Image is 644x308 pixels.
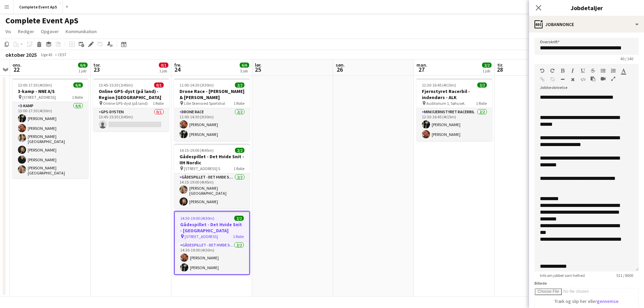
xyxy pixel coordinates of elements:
app-job-card: 14:15-19:00 (4t45m)2/2Gådespillet - Det Hvide Snit - IIH Nordic [STREET_ADDRESS] S1 RolleGådespil... [174,144,250,208]
span: [STREET_ADDRESS] S [184,166,220,171]
span: 1 Rolle [234,101,244,106]
span: 11:00-14:30 (3t30m) [180,82,214,88]
div: 11:00-14:30 (3t30m)2/2Drone Race - [PERSON_NAME] & [PERSON_NAME] Lille Skensved Sportshal1 RolleD... [174,78,250,141]
h3: 3-kamp - NNE A/S [13,88,88,94]
span: 1 Rolle [233,234,244,239]
span: 6/6 [73,82,83,88]
div: 1 job [78,68,87,73]
span: Lille Skensved Sportshal [184,101,225,106]
span: 2/2 [235,82,244,88]
span: 2/2 [477,82,487,88]
span: 28 [496,66,503,73]
app-card-role: 3-kamp6/613:00-17:30 (4t30m)[PERSON_NAME][PERSON_NAME][PERSON_NAME][GEOGRAPHIC_DATA][PERSON_NAME]... [13,102,88,178]
span: Auditorium 1, Søhuset. [426,101,466,106]
span: søn. [336,62,345,68]
span: Opgaver [41,28,59,34]
div: 1 job [159,68,168,73]
span: fre. [174,62,182,68]
span: 6/6 [78,63,88,68]
button: Fed [560,68,565,73]
span: 2/2 [235,148,244,153]
button: Tekstfarve [621,68,626,73]
div: oktober 2025 [5,51,37,58]
span: [STREET_ADDRESS] [185,234,218,239]
h3: Fjernstyret Racerbil - indendørs - ALK [416,88,492,100]
button: Understregning [580,68,585,73]
span: man. [416,62,427,68]
app-card-role: GPS-dysten0/113:45-15:30 (1t45m) [93,108,169,131]
span: 1 Rolle [72,95,83,100]
div: 3 job [240,68,249,73]
h3: Jobdetaljer [529,3,644,12]
app-job-card: 14:30-19:00 (4t30m)2/2Gådespillet - Det Hvide Snit - [GEOGRAPHIC_DATA] [STREET_ADDRESS]1 RolleGåd... [174,211,250,275]
span: 26 [335,66,345,73]
span: 6/6 [240,63,249,68]
span: 24 [173,66,182,73]
button: Gennemstreget [591,68,595,73]
span: 511 / 8000 [611,273,639,278]
h3: Drone Race - [PERSON_NAME] & [PERSON_NAME] [174,88,250,100]
button: Kursiv [570,68,575,73]
div: 1 job [482,68,491,73]
span: 1 Rolle [234,166,244,171]
app-job-card: 13:45-15:30 (1t45m)0/1Online GPS-dyst (på land) - Region [GEOGRAPHIC_DATA] Online GPS-dyst (på la... [93,78,169,131]
app-card-role: Drone Race2/211:00-14:30 (3t30m)[PERSON_NAME][PERSON_NAME] [174,108,250,141]
button: HTML-kode [580,77,585,82]
app-job-card: 12:30-16:45 (4t15m)2/2Fjernstyret Racerbil - indendørs - ALK Auditorium 1, Søhuset.1 RolleMini Fj... [416,78,492,141]
span: 14:15-19:00 (4t45m) [180,148,214,153]
app-card-role: Gådespillet - Det Hvide Snit2/214:30-19:00 (4t30m)[PERSON_NAME][PERSON_NAME] [175,241,249,274]
span: 2/2 [482,63,492,68]
span: 0/1 [154,82,164,88]
span: lør. [255,62,262,68]
div: CEST [58,52,67,57]
span: Rediger [18,28,34,34]
app-card-role: Mini Fjernstyret Racerbil2/212:30-16:45 (4t15m)[PERSON_NAME][PERSON_NAME] [416,108,492,141]
app-job-card: 13:00-17:30 (4t30m)6/63-kamp - NNE A/S [STREET_ADDRESS]1 Rolle3-kamp6/613:00-17:30 (4t30m)[PERSON... [13,78,88,178]
span: Kommunikation [66,28,97,34]
span: 13:45-15:30 (1t45m) [99,82,133,88]
a: Rediger [15,27,37,36]
span: 25 [254,66,262,73]
button: Sæt ind som almindelig tekst [591,76,595,81]
h3: Gådespillet - Det Hvide Snit - [GEOGRAPHIC_DATA] [175,221,249,234]
button: Fuld skærm [611,76,616,81]
button: Ordnet liste [611,68,616,73]
span: 22 [11,66,22,73]
button: Gentag [550,68,555,73]
span: 14:30-19:00 (4t30m) [180,216,214,221]
h3: Gådespillet - Det Hvide Snit - IIH Nordic [174,153,250,166]
span: 1 Rolle [153,101,164,106]
span: Info om jobbet som helhed [534,273,590,278]
span: Online GPS-dyst (på land) [103,101,148,106]
span: 0/1 [159,63,168,68]
span: tir. [497,62,503,68]
button: Ryd formatering [570,77,575,82]
div: Jobannonce [529,16,644,32]
button: Indsæt video [601,76,605,81]
span: 13:00-17:30 (4t30m) [18,82,52,88]
span: 2/2 [234,216,244,221]
span: 27 [415,66,427,73]
app-card-role: Gådespillet - Det Hvide Snit2/214:15-19:00 (4t45m)[PERSON_NAME][GEOGRAPHIC_DATA][PERSON_NAME] [174,173,250,208]
h3: Online GPS-dyst (på land) - Region [GEOGRAPHIC_DATA] [93,88,169,100]
h1: Complete Event ApS [5,16,78,26]
span: 23 [92,66,101,73]
button: Fortryd [540,68,545,73]
a: Vis [3,27,14,36]
span: Vis [5,28,11,34]
span: ons. [13,62,22,68]
span: 1 Rolle [476,101,487,106]
span: 12:30-16:45 (4t15m) [422,82,456,88]
span: tor. [93,62,101,68]
span: 40 / 140 [615,56,639,61]
a: Opgaver [38,27,62,36]
button: Complete Event ApS [14,0,63,14]
button: Uordnet liste [601,68,605,73]
span: Uge 43 [38,52,55,57]
span: [STREET_ADDRESS] [22,95,56,100]
a: Kommunikation [63,27,99,36]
